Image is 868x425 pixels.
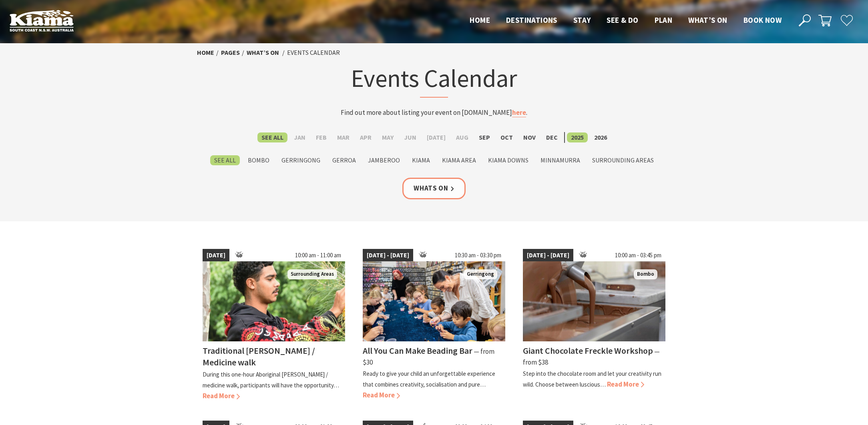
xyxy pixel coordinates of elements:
span: Surrounding Areas [287,269,337,279]
label: Jamberoo [364,155,404,165]
label: Dec [542,132,562,142]
img: Kiama Logo [10,10,74,32]
label: Gerroa [328,155,360,165]
span: Stay [573,15,591,25]
h4: Giant Chocolate Freckle Workshop [523,345,653,356]
p: Find out more about listing your event on [DOMAIN_NAME] . [277,107,591,118]
label: See All [257,132,287,142]
p: During this one-hour Aboriginal [PERSON_NAME] / medicine walk, participants will have the opportu... [203,371,339,389]
span: Read More [363,391,400,399]
p: Ready to give your child an unforgettable experience that combines creativity, socialisation and ... [363,370,495,388]
h4: Traditional [PERSON_NAME] / Medicine walk [203,345,315,368]
span: Bombo [634,269,657,279]
img: groups family kids adults can all bead at our workshops [363,261,505,341]
label: Minnamurra [536,155,584,165]
a: [DATE] 10:00 am - 11:00 am Surrounding Areas Traditional [PERSON_NAME] / Medicine walk During thi... [203,249,345,402]
a: Home [197,48,214,57]
label: Kiama Downs [484,155,532,165]
label: Jan [290,132,309,142]
label: Kiama Area [438,155,480,165]
label: Aug [452,132,472,142]
label: Bombo [244,155,273,165]
h1: Events Calendar [277,62,591,98]
a: What’s On [247,48,279,57]
label: Oct [496,132,517,142]
span: Gerringong [464,269,497,279]
a: Whats On [402,178,466,199]
span: 10:30 am - 03:30 pm [451,249,505,262]
label: 2026 [590,132,611,142]
p: Step into the chocolate room and let your creativity run wild. Choose between luscious… [523,370,661,388]
a: [DATE] - [DATE] 10:30 am - 03:30 pm groups family kids adults can all bead at our workshops Gerri... [363,249,505,402]
label: 2025 [567,132,588,142]
span: Destinations [506,15,557,25]
span: Plan [655,15,673,25]
label: Feb [312,132,331,142]
a: Pages [221,48,240,57]
span: Home [470,15,490,25]
span: [DATE] - [DATE] [363,249,413,262]
span: Book now [743,15,782,25]
label: Apr [356,132,376,142]
span: What’s On [688,15,727,25]
span: [DATE] - [DATE] [523,249,573,262]
span: Read More [607,380,644,389]
label: May [378,132,398,142]
a: here [512,108,526,117]
span: 10:00 am - 03:45 pm [611,249,665,262]
label: Nov [519,132,540,142]
span: See & Do [607,15,638,25]
img: The Treat Factory Chocolate Production [523,261,665,341]
span: 10:00 am - 11:00 am [291,249,345,262]
label: See All [210,155,240,165]
label: Mar [333,132,354,142]
label: Kiama [408,155,434,165]
span: Read More [203,391,240,400]
label: Jun [400,132,420,142]
span: [DATE] [203,249,229,262]
a: [DATE] - [DATE] 10:00 am - 03:45 pm The Treat Factory Chocolate Production Bombo Giant Chocolate ... [523,249,665,402]
label: Sep [475,132,494,142]
label: [DATE] [423,132,450,142]
label: Gerringong [277,155,324,165]
h4: All You Can Make Beading Bar [363,345,472,356]
nav: Main Menu [462,14,790,27]
li: Events Calendar [287,48,340,58]
label: Surrounding Areas [588,155,658,165]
